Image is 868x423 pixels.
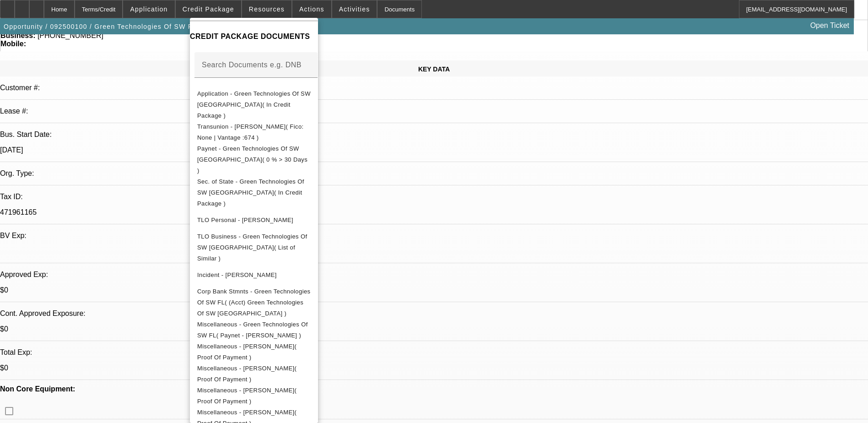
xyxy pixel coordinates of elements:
button: Corp Bank Stmnts - Green Technologies Of SW FL( (Acct) Green Technologies Of SW FL ) [190,286,318,319]
span: Sec. of State - Green Technologies Of SW [GEOGRAPHIC_DATA]( In Credit Package ) [197,178,304,207]
span: Corp Bank Stmnts - Green Technologies Of SW FL( (Acct) Green Technologies Of SW [GEOGRAPHIC_DATA] ) [197,288,310,317]
button: Incident - Taylor, Christopher [190,264,318,286]
span: Miscellaneous - Green Technologies Of SW FL( Paynet - [PERSON_NAME] ) [197,321,308,339]
button: Application - Green Technologies Of SW FL( In Credit Package ) [190,88,318,121]
button: Transunion - Taylor, Christopher( Fico: None | Vantage :674 ) [190,121,318,143]
span: Miscellaneous - [PERSON_NAME]( Proof Of Payment ) [197,387,297,405]
span: Transunion - [PERSON_NAME]( Fico: None | Vantage :674 ) [197,123,304,141]
button: Miscellaneous - Taylor, Christopher( Proof Of Payment ) [190,385,318,407]
span: Paynet - Green Technologies Of SW [GEOGRAPHIC_DATA]( 0 % > 30 Days ) [197,145,307,174]
mat-label: Search Documents e.g. DNB [202,61,302,69]
span: TLO Business - Green Technologies Of SW [GEOGRAPHIC_DATA]( List of Similar ) [197,233,307,262]
button: Paynet - Green Technologies Of SW FL( 0 % > 30 Days ) [190,143,318,176]
span: Incident - [PERSON_NAME] [197,271,277,278]
button: Miscellaneous - Taylor, Christopher( Proof Of Payment ) [190,363,318,385]
button: Sec. of State - Green Technologies Of SW FL( In Credit Package ) [190,176,318,209]
span: TLO Personal - [PERSON_NAME] [197,217,293,223]
button: TLO Personal - Taylor, Christopher [190,209,318,231]
button: Miscellaneous - Green Technologies Of SW FL( Paynet - Christopher Taylor ) [190,319,318,341]
span: Miscellaneous - [PERSON_NAME]( Proof Of Payment ) [197,365,297,383]
span: Miscellaneous - [PERSON_NAME]( Proof Of Payment ) [197,343,297,361]
button: Miscellaneous - Taylor, Christopher( Proof Of Payment ) [190,341,318,363]
button: TLO Business - Green Technologies Of SW FL( List of Similar ) [190,231,318,264]
h4: CREDIT PACKAGE DOCUMENTS [190,31,318,42]
span: Application - Green Technologies Of SW [GEOGRAPHIC_DATA]( In Credit Package ) [197,90,311,119]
